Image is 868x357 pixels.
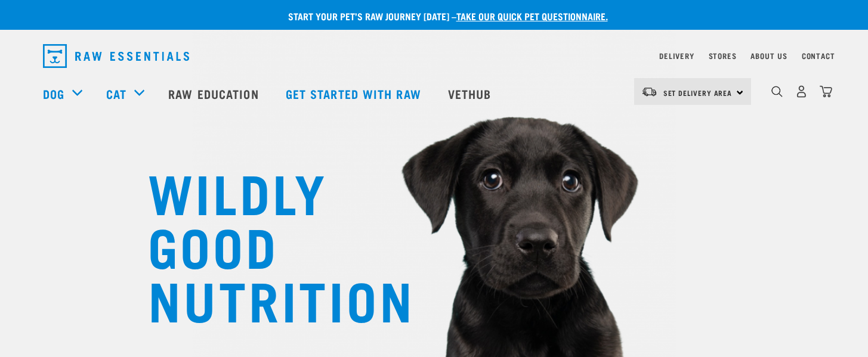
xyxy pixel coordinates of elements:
span: Set Delivery Area [663,91,733,95]
a: Contact [802,54,835,58]
a: About Us [750,54,787,58]
img: home-icon-1@2x.png [771,86,783,97]
a: Stores [709,54,737,58]
img: user.png [795,85,808,98]
img: van-moving.png [641,86,657,97]
a: Get started with Raw [274,70,436,117]
a: Raw Education [156,70,273,117]
img: home-icon@2x.png [820,85,832,98]
nav: dropdown navigation [33,39,835,73]
a: Vethub [436,70,506,117]
h1: WILDLY GOOD NUTRITION [148,164,387,325]
a: Delivery [659,54,694,58]
img: Raw Essentials Logo [43,44,189,68]
a: Cat [106,85,126,103]
a: take our quick pet questionnaire. [456,13,608,18]
a: Dog [43,85,64,103]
